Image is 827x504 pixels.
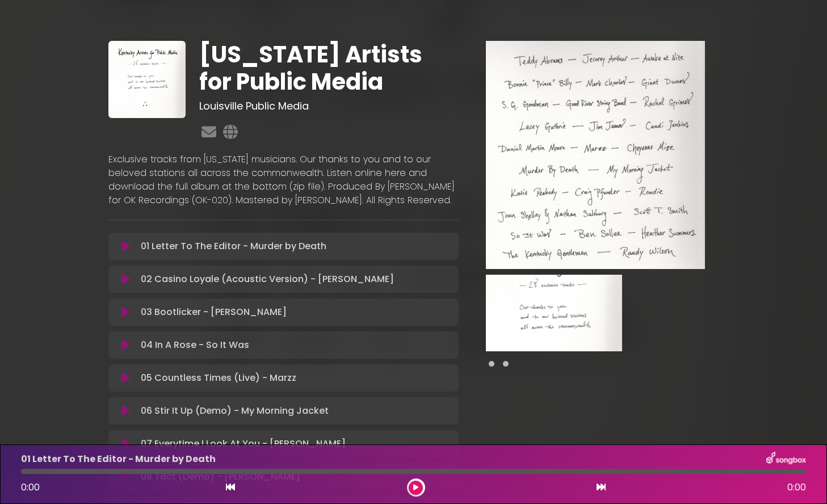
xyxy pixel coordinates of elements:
img: c1WsRbwhTdCAEPY19PzT [108,41,186,118]
p: 02 Casino Loyale (Acoustic Version) - [PERSON_NAME] [141,272,394,286]
span: 0:00 [787,481,806,494]
p: 01 Letter To The Editor - Murder by Death [21,452,216,466]
p: 01 Letter To The Editor - Murder by Death [141,240,326,253]
p: Exclusive tracks from [US_STATE] musicians. Our thanks to you and to our beloved stations all acr... [108,153,459,207]
img: VTNrOFRoSLGAMNB5FI85 [486,275,622,351]
p: 04 In A Rose - So It Was [141,338,249,352]
span: 0:00 [21,481,40,494]
p: 07 Everytime I Look At You - [PERSON_NAME] [141,437,346,451]
p: 06 Stir It Up (Demo) - My Morning Jacket [141,404,329,418]
h1: [US_STATE] Artists for Public Media [199,41,459,95]
h3: Louisville Public Media [199,100,459,112]
img: songbox-logo-white.png [766,452,806,467]
p: 05 Countless Times (Live) - Marzz [141,371,296,385]
img: Main Media [486,41,705,269]
p: 03 Bootlicker - [PERSON_NAME] [141,305,287,319]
